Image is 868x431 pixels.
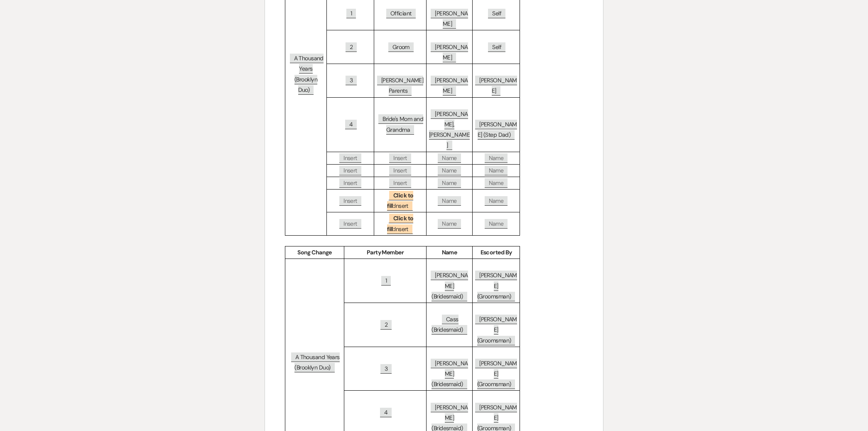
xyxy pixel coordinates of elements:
[291,352,340,372] span: A Thousand Years (Brooklyn Duo)
[378,114,423,134] span: Bride's Mom and Grandma
[488,42,505,52] span: Self
[431,42,468,62] span: [PERSON_NAME]
[380,408,392,417] span: 4
[475,271,517,301] span: [PERSON_NAME] (Groomsman)
[386,9,416,18] span: Officiant
[431,359,468,389] span: [PERSON_NAME] (Bridesmaid)
[488,9,505,18] span: Self
[346,76,357,85] span: 3
[339,219,361,229] span: Insert
[387,192,413,209] b: Click to fill:
[438,219,461,229] span: Name
[339,196,361,206] span: Insert
[475,315,517,345] span: [PERSON_NAME] (Groomsman)
[438,196,461,206] span: Name
[380,320,392,330] span: 2
[485,178,508,188] span: Name
[381,276,391,286] span: 1
[485,166,508,175] span: Name
[388,42,414,52] span: Groom
[485,153,508,163] span: Name
[387,190,413,211] span: Insert
[387,213,413,234] span: Insert
[475,120,517,140] span: [PERSON_NAME] (Step Dad)
[431,271,468,301] span: [PERSON_NAME] (Bridesmaid)
[346,9,356,18] span: 1
[431,76,468,96] span: [PERSON_NAME]
[389,166,411,175] span: Insert
[346,42,357,52] span: 2
[481,249,512,256] strong: Escorted By
[339,178,361,188] span: Insert
[485,196,508,206] span: Name
[380,364,392,374] span: 3
[290,54,324,95] span: A Thousand Years (Brooklyn Duo)
[438,166,461,175] span: Name
[429,109,470,150] span: [PERSON_NAME], [PERSON_NAME]
[475,76,517,96] span: [PERSON_NAME]
[438,178,461,188] span: Name
[389,153,411,163] span: Insert
[377,76,424,96] span: [PERSON_NAME] Parents
[367,249,404,256] strong: Party Member
[431,9,468,29] span: [PERSON_NAME]
[442,249,457,256] strong: Name
[387,214,413,232] b: Click to fill:
[475,359,517,389] span: [PERSON_NAME] (Groomsman)
[432,315,467,335] span: Cass (Bridesmaid)
[339,166,361,175] span: Insert
[389,178,411,188] span: Insert
[438,153,461,163] span: Name
[297,249,332,256] strong: Song Change
[339,153,361,163] span: Insert
[345,120,357,129] span: 4
[485,219,508,229] span: Name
